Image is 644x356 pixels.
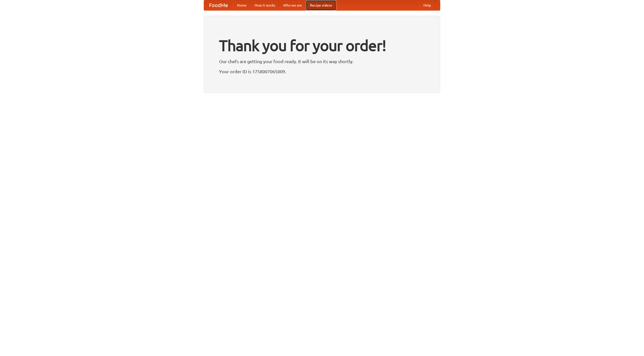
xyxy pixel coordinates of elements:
a: Recipe videos [306,0,336,10]
a: Who we are [279,0,306,10]
a: FoodMe [204,0,233,10]
p: Our chefs are getting your food ready. It will be on its way shortly. [219,58,425,65]
h1: Thank you for your order! [219,33,425,58]
a: Home [233,0,251,10]
a: How it works [251,0,279,10]
p: Your order ID is 1758007065009. [219,68,425,75]
a: Help [419,0,435,10]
